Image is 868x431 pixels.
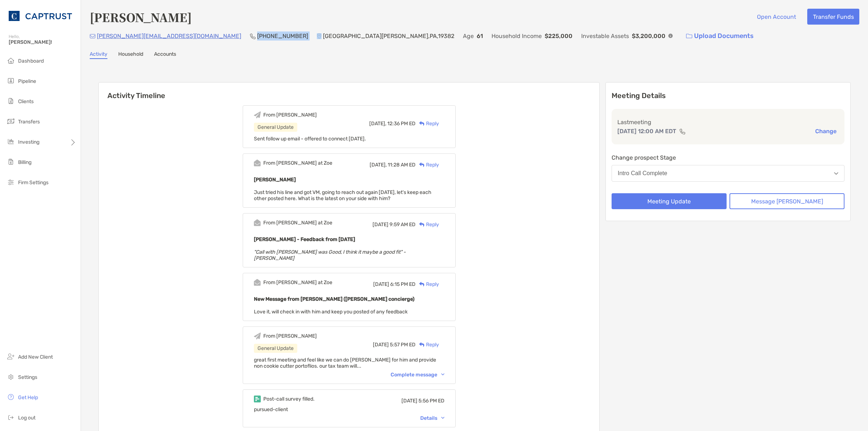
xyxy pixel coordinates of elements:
div: Details [420,415,444,421]
b: [PERSON_NAME] [254,177,296,183]
a: Household [118,51,143,59]
img: Info Icon [668,34,673,38]
div: From [PERSON_NAME] at Zoe [263,279,332,286]
b: New Message from [PERSON_NAME] ([PERSON_NAME] concierge) [254,296,414,302]
span: great first meeting and feel like we can do [PERSON_NAME] for him and provide non cookie cutter p... [254,357,436,369]
p: Age [463,31,474,41]
b: [PERSON_NAME] - Feedback from [DATE] [254,236,355,242]
img: Event icon [254,279,261,286]
img: Email Icon [90,34,95,38]
p: [GEOGRAPHIC_DATA][PERSON_NAME] , PA , 19382 [323,31,454,41]
img: dashboard icon [7,56,15,65]
div: Intro Call Complete [618,170,667,177]
img: get-help icon [7,393,15,401]
button: Change [813,127,839,135]
p: Last meeting [617,118,839,127]
img: Chevron icon [441,417,444,419]
img: Event icon [254,160,261,166]
div: From [PERSON_NAME] [263,333,317,339]
img: Reply icon [419,162,425,167]
span: Add New Client [18,354,53,360]
img: firm-settings icon [7,178,15,186]
span: Settings [18,374,37,380]
img: billing icon [7,157,15,166]
p: $225,000 [545,31,573,41]
img: clients icon [7,97,15,105]
span: pursued-client [254,406,288,413]
img: Location Icon [317,33,322,39]
div: General Update [254,344,297,353]
div: Reply [416,120,439,127]
p: [DATE] 12:00 AM EDT [617,127,676,136]
p: Household Income [492,31,542,41]
span: Just tried his line and got VM, going to reach out again [DATE], let's keep each other posted her... [254,189,431,202]
img: Event icon [254,396,261,402]
button: Open Account [751,9,801,25]
div: From [PERSON_NAME] at Zoe [263,220,332,226]
span: 12:36 PM ED [387,121,416,127]
button: Transfer Funds [807,9,859,25]
div: Post-call survey filled. [263,396,315,402]
div: Complete message [391,372,444,378]
img: Event icon [254,111,261,118]
span: Investing [18,139,39,145]
p: [PERSON_NAME][EMAIL_ADDRESS][DOMAIN_NAME] [97,31,241,41]
span: 11:28 AM ED [388,162,416,168]
span: 5:56 PM ED [418,398,444,404]
span: [DATE], [370,162,387,168]
div: Reply [416,280,439,288]
div: From [PERSON_NAME] [263,112,317,118]
img: button icon [686,34,692,39]
button: Meeting Update [612,193,727,209]
p: 61 [477,31,483,41]
span: 6:15 PM ED [390,281,416,287]
img: settings icon [7,372,15,381]
span: Log out [18,415,35,421]
span: Pipeline [18,78,36,84]
p: [PHONE_NUMBER] [257,31,308,41]
img: Reply icon [419,342,425,347]
span: [DATE] [401,398,417,404]
span: Firm Settings [18,179,48,186]
span: Sent follow up email - offered to connect [DATE]. [254,136,366,142]
span: Clients [18,98,34,105]
button: Message [PERSON_NAME] [729,193,844,209]
a: Accounts [154,51,176,59]
p: Change prospect Stage [612,153,844,162]
img: logout icon [7,413,15,422]
p: $3,200,000 [632,31,665,41]
span: Billing [18,159,31,165]
img: transfers icon [7,117,15,126]
img: Event icon [254,219,261,226]
span: 5:57 PM ED [390,342,416,348]
h4: [PERSON_NAME] [90,9,192,25]
img: Event icon [254,333,261,339]
span: Dashboard [18,58,44,64]
img: communication type [679,128,686,134]
img: Open dropdown arrow [834,172,838,175]
img: Reply icon [419,282,425,287]
p: Meeting Details [612,91,844,100]
img: Chevron icon [441,373,444,376]
img: investing icon [7,137,15,146]
span: Get Help [18,394,38,401]
span: [DATE], [369,121,386,127]
img: Phone Icon [250,33,256,39]
h6: Activity Timeline [99,83,599,100]
span: 9:59 AM ED [390,221,416,228]
img: Reply icon [419,222,425,227]
span: Transfers [18,119,40,125]
span: [DATE] [373,221,388,228]
a: Upload Documents [681,28,758,44]
div: From [PERSON_NAME] at Zoe [263,160,332,166]
span: [PERSON_NAME]! [9,39,76,45]
a: Activity [90,51,107,59]
div: Reply [416,161,439,169]
em: "Call with [PERSON_NAME] was Good, I think it maybe a good fit" - [PERSON_NAME] [254,249,406,261]
span: [DATE] [373,281,389,287]
span: [DATE] [373,342,389,348]
div: General Update [254,123,297,132]
button: Intro Call Complete [612,165,844,182]
p: Investable Assets [581,31,629,41]
img: Reply icon [419,121,425,126]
